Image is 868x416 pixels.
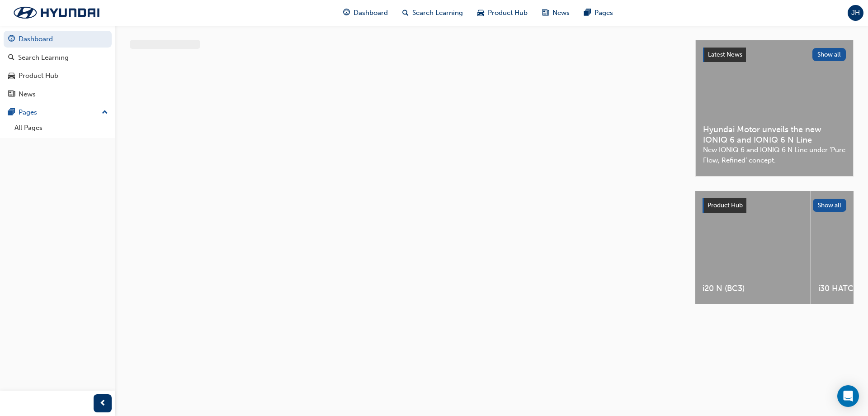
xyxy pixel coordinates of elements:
[5,3,108,22] img: Trak
[8,72,15,80] span: car-icon
[354,8,388,18] span: Dashboard
[695,40,854,177] a: Latest NewsShow allHyundai Motor unveils the new IONIQ 6 and IONIQ 6 N LineNew IONIQ 6 and IONIQ ...
[848,5,863,21] button: JH
[8,109,15,117] span: pages-icon
[4,67,112,84] a: Product Hub
[851,8,860,18] span: JH
[542,7,549,19] span: news-icon
[412,8,463,18] span: Search Learning
[4,29,112,104] button: DashboardSearch LearningProduct HubNews
[703,145,846,165] span: New IONIQ 6 and IONIQ 6 N Line under ‘Pure Flow, Refined’ concept.
[488,8,528,18] span: Product Hub
[703,124,846,145] span: Hyundai Motor unveils the new IONIQ 6 and IONIQ 6 N Line
[343,7,350,19] span: guage-icon
[695,191,811,304] a: i20 N (BC3)
[102,107,108,119] span: up-icon
[8,54,14,62] span: search-icon
[703,198,846,213] a: Product HubShow all
[837,385,859,407] div: Open Intercom Messenger
[703,283,803,294] span: i20 N (BC3)
[4,104,112,121] button: Pages
[19,107,37,118] div: Pages
[4,31,112,48] a: Dashboard
[812,48,846,61] button: Show all
[11,121,112,135] a: All Pages
[395,4,470,22] a: search-iconSearch Learning
[477,7,484,19] span: car-icon
[99,398,106,409] span: prev-icon
[813,199,847,212] button: Show all
[535,4,577,22] a: news-iconNews
[703,48,846,62] a: Latest NewsShow all
[577,4,620,22] a: pages-iconPages
[19,71,58,81] div: Product Hub
[336,4,395,22] a: guage-iconDashboard
[594,8,613,18] span: Pages
[584,7,591,19] span: pages-icon
[708,51,742,58] span: Latest News
[18,53,69,63] div: Search Learning
[552,8,570,18] span: News
[708,201,743,209] span: Product Hub
[470,4,535,22] a: car-iconProduct Hub
[19,89,36,100] div: News
[4,49,112,66] a: Search Learning
[8,35,15,43] span: guage-icon
[8,91,15,99] span: news-icon
[402,7,409,19] span: search-icon
[4,86,112,103] a: News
